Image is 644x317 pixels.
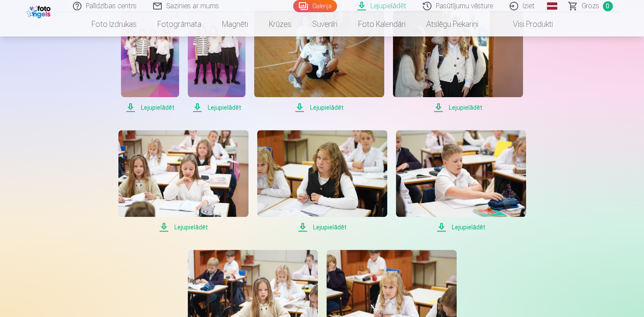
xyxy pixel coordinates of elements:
[396,130,526,232] a: Lejupielādēt
[121,10,179,113] a: Lejupielādēt
[257,222,387,232] span: Lejupielādēt
[258,12,302,36] a: Krūzes
[121,102,179,113] span: Lejupielādēt
[416,12,489,36] a: Atslēgu piekariņi
[26,3,53,18] img: /fa1
[118,130,248,232] a: Lejupielādēt
[393,10,523,113] a: Lejupielādēt
[582,1,599,11] span: Grozs
[254,102,384,113] span: Lejupielādēt
[254,10,384,113] a: Lejupielādēt
[188,10,245,113] a: Lejupielādēt
[212,12,258,36] a: Magnēti
[188,102,245,113] span: Lejupielādēt
[489,12,563,36] a: Visi produkti
[603,1,613,11] span: 0
[396,222,526,232] span: Lejupielādēt
[147,12,212,36] a: Fotogrāmata
[393,102,523,113] span: Lejupielādēt
[118,222,248,232] span: Lejupielādēt
[348,12,416,36] a: Foto kalendāri
[302,12,348,36] a: Suvenīri
[257,130,387,232] a: Lejupielādēt
[81,12,147,36] a: Foto izdrukas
